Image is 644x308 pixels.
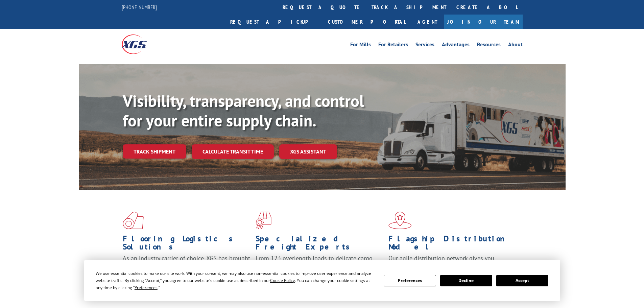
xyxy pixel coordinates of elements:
[123,254,250,278] span: As an industry carrier of choice, XGS has brought innovation and dedication to flooring logistics...
[411,15,444,29] a: Agent
[444,15,523,29] a: Join Our Team
[415,42,434,49] a: Services
[256,254,383,284] p: From 123 overlength loads to delicate cargo, our experienced staff knows the best way to move you...
[279,144,337,159] a: XGS ASSISTANT
[388,254,513,270] span: Our agile distribution network gives you nationwide inventory management on demand.
[84,260,560,301] div: Cookie Consent Prompt
[378,42,408,49] a: For Retailers
[270,278,295,283] span: Cookie Policy
[123,235,251,254] h1: Flooring Logistics Solutions
[123,144,186,159] a: Track shipment
[256,235,383,254] h1: Specialized Freight Experts
[508,42,523,49] a: About
[477,42,501,49] a: Resources
[323,15,411,29] a: Customer Portal
[388,212,412,229] img: xgs-icon-flagship-distribution-model-red
[442,42,470,49] a: Advantages
[496,275,548,286] button: Accept
[96,270,376,291] div: We use essential cookies to make our site work. With your consent, we may also use non-essential ...
[440,275,492,286] button: Decline
[225,15,323,29] a: Request a pickup
[135,285,158,290] span: Preferences
[192,144,274,159] a: Calculate transit time
[256,212,271,229] img: xgs-icon-focused-on-flooring-red
[350,42,371,49] a: For Mills
[123,90,364,131] b: Visibility, transparency, and control for your entire supply chain.
[123,212,144,229] img: xgs-icon-total-supply-chain-intelligence-red
[384,275,436,286] button: Preferences
[388,235,516,254] h1: Flagship Distribution Model
[122,4,157,10] a: [PHONE_NUMBER]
